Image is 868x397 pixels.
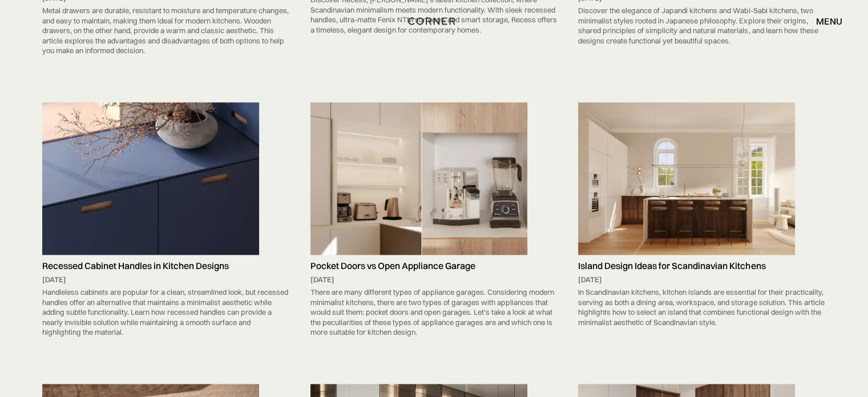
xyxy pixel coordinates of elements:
[816,17,842,26] div: menu
[578,284,826,330] div: In Scandinavian kitchens, kitchen islands are essential for their practicality, serving as both a...
[578,260,826,271] h5: Island Design Ideas for Scandinavian Kitchens
[310,275,558,285] div: [DATE]
[310,260,558,271] h5: Pocket Doors vs Open Appliance Garage
[578,275,826,285] div: [DATE]
[305,102,564,340] a: Pocket Doors vs Open Appliance Garage[DATE]There are many different types of appliance garages. C...
[42,260,290,271] h5: Recessed Cabinet Handles in Kitchen Designs
[42,275,290,285] div: [DATE]
[42,284,290,340] div: Handleless cabinets are popular for a clean, streamlined look, but recessed handles offer an alte...
[404,14,463,29] a: home
[805,11,842,31] div: menu
[572,102,831,330] a: Island Design Ideas for Scandinavian Kitchens[DATE]In Scandinavian kitchens, kitchen islands are ...
[310,284,558,340] div: There are many different types of appliance garages. Considering modern minimalist kitchens, ther...
[37,102,296,340] a: Recessed Cabinet Handles in Kitchen Designs[DATE]Handleless cabinets are popular for a clean, str...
